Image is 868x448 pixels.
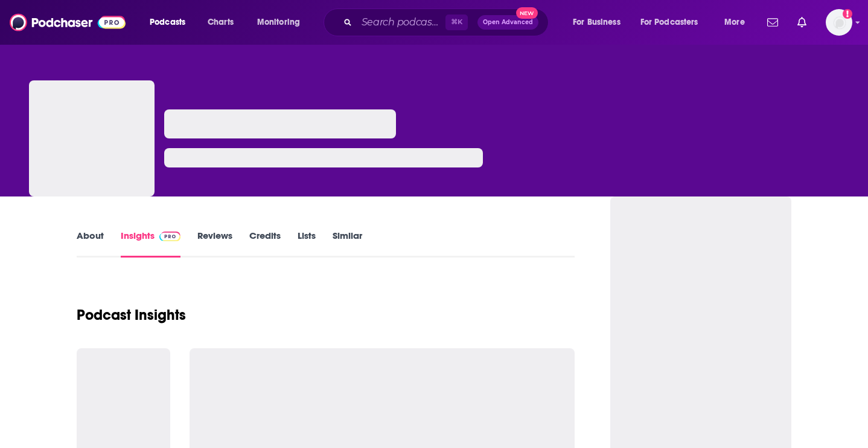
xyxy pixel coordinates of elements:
span: ⌘ K [445,15,468,30]
span: For Business [573,14,621,31]
button: open menu [716,13,760,32]
a: Similar [333,230,362,258]
svg: Add a profile image [843,9,852,19]
span: New [516,7,538,19]
a: Show notifications dropdown [793,12,811,33]
a: About [77,230,104,258]
img: Podchaser - Follow, Share and Rate Podcasts [10,11,126,34]
a: Lists [298,230,316,258]
a: Show notifications dropdown [762,12,783,33]
span: Open Advanced [483,19,533,25]
a: Reviews [197,230,232,258]
a: Charts [200,13,241,32]
span: Logged in as abirchfield [826,9,852,36]
button: open menu [141,13,201,32]
img: User Profile [826,9,852,36]
span: Monitoring [257,14,300,31]
span: For Podcasters [640,14,698,31]
a: InsightsPodchaser Pro [121,230,180,258]
img: Podchaser Pro [159,232,180,241]
input: Search podcasts, credits, & more... [357,13,445,32]
button: Open AdvancedNew [477,15,538,30]
button: Show profile menu [826,9,852,36]
button: open menu [633,13,716,32]
span: More [724,14,745,31]
a: Credits [249,230,281,258]
button: open menu [249,13,316,32]
button: open menu [564,13,636,32]
h1: Podcast Insights [77,306,186,324]
span: Podcasts [150,14,185,31]
span: Charts [208,14,234,31]
div: Search podcasts, credits, & more... [335,8,560,36]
